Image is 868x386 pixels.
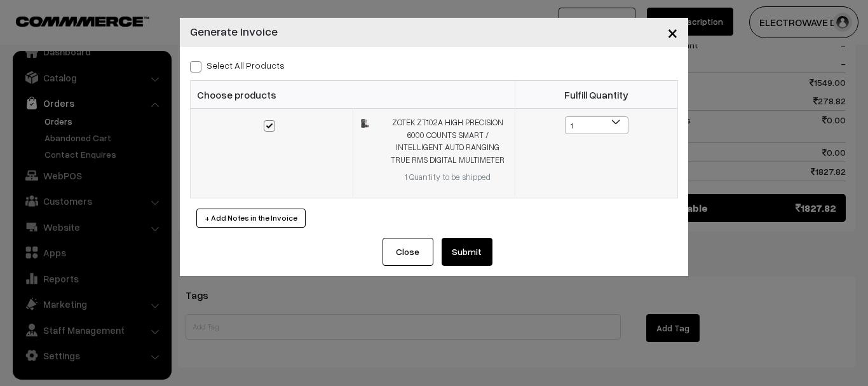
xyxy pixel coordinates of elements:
[388,171,507,184] div: 1 Quantity to be shipped
[383,238,433,266] button: Close
[566,117,628,135] span: 1
[191,81,515,109] th: Choose products
[667,20,678,44] span: ×
[196,209,306,228] button: + Add Notes in the Invoice
[190,23,278,40] h4: Generate Invoice
[565,116,628,134] span: 1
[190,59,285,72] label: Select all Products
[388,116,507,166] div: ZOTEK ZT102A HIGH PRECISION 6000 COUNTS SMART / INTELLIGENT AUTO RANGING TRUE RMS DIGITAL MULTIMETER
[361,119,369,127] img: 17515458715483611I9mCMyLL.jpg
[515,81,678,109] th: Fulfill Quantity
[442,238,492,266] button: Submit
[657,13,688,52] button: Close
